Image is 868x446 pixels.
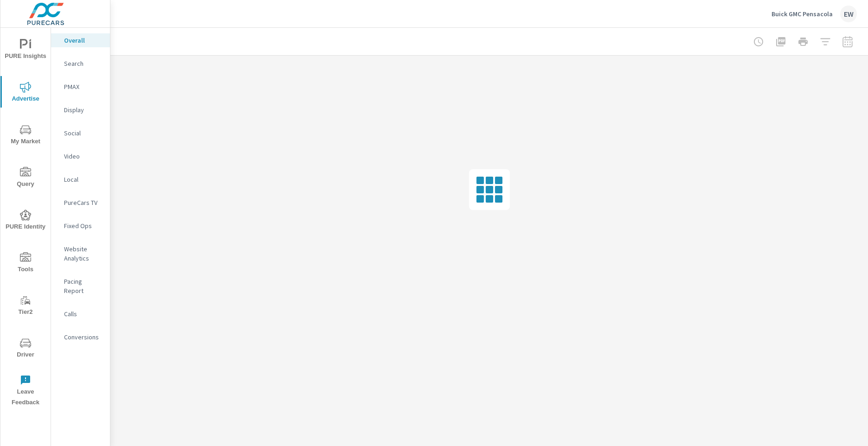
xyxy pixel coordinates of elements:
[51,103,110,117] div: Display
[64,175,103,184] p: Local
[3,338,48,360] span: Driver
[3,167,48,190] span: Query
[64,244,103,263] p: Website Analytics
[64,309,103,319] p: Calls
[51,172,110,186] div: Local
[51,57,110,70] div: Search
[64,128,103,138] p: Social
[51,80,110,94] div: PMAX
[51,219,110,233] div: Fixed Ops
[3,295,48,318] span: Tier2
[51,330,110,344] div: Conversions
[51,274,110,298] div: Pacing Report
[51,126,110,140] div: Social
[3,375,48,408] span: Leave Feedback
[64,82,103,91] p: PMAX
[64,332,103,342] p: Conversions
[64,198,103,207] p: PureCars TV
[51,307,110,321] div: Calls
[0,28,51,412] div: nav menu
[64,277,103,295] p: Pacing Report
[51,33,110,47] div: Overall
[64,59,103,68] p: Search
[840,6,857,22] div: EW
[51,242,110,265] div: Website Analytics
[3,252,48,275] span: Tools
[51,196,110,210] div: PureCars TV
[3,82,48,104] span: Advertise
[64,36,103,45] p: Overall
[64,221,103,230] p: Fixed Ops
[772,10,833,18] p: Buick GMC Pensacola
[51,149,110,163] div: Video
[64,152,103,161] p: Video
[3,39,48,62] span: PURE Insights
[3,124,48,147] span: My Market
[3,210,48,232] span: PURE Identity
[64,105,103,115] p: Display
